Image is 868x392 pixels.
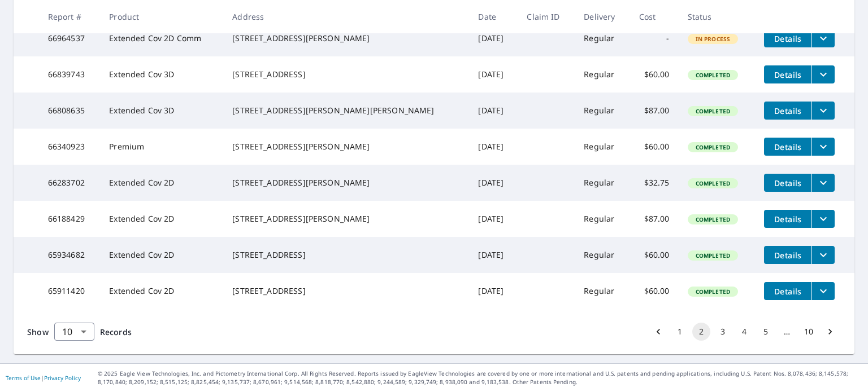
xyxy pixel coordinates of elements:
[100,273,223,309] td: Extended Cov 2D
[714,323,732,341] button: Go to page 3
[648,323,841,341] nav: pagination navigation
[100,165,223,201] td: Extended Cov 2D
[630,201,679,237] td: $87.00
[575,20,630,56] td: Regular
[98,369,862,386] p: © 2025 Eagle View Technologies, Inc. and Pictometry International Corp. All Rights Reserved. Repo...
[689,215,737,223] span: Completed
[764,102,811,120] button: detailsBtn-66808635
[764,29,811,47] button: detailsBtn-66964537
[39,273,101,309] td: 65911420
[757,323,775,341] button: Go to page 5
[39,165,101,201] td: 66283702
[630,237,679,273] td: $60.00
[39,201,101,237] td: 66188429
[39,237,101,273] td: 65934682
[811,282,835,300] button: filesDropdownBtn-65911420
[469,93,518,129] td: [DATE]
[232,105,460,116] div: [STREET_ADDRESS][PERSON_NAME][PERSON_NAME]
[39,20,101,56] td: 66964537
[689,179,737,187] span: Completed
[469,237,518,273] td: [DATE]
[232,249,460,261] div: [STREET_ADDRESS]
[764,282,811,300] button: detailsBtn-65911420
[469,20,518,56] td: [DATE]
[811,29,835,47] button: filesDropdownBtn-66964537
[6,375,81,381] p: |
[649,323,667,341] button: Go to previous page
[100,20,223,56] td: Extended Cov 2D Comm
[575,201,630,237] td: Regular
[800,323,818,341] button: Go to page 10
[689,71,737,79] span: Completed
[469,201,518,237] td: [DATE]
[232,213,460,224] div: [STREET_ADDRESS][PERSON_NAME]
[630,273,679,309] td: $60.00
[100,93,223,129] td: Extended Cov 3D
[771,105,805,116] span: Details
[575,237,630,273] td: Regular
[771,142,805,152] span: Details
[39,56,101,93] td: 66839743
[100,327,132,337] span: Records
[575,93,630,129] td: Regular
[735,323,753,341] button: Go to page 4
[811,138,835,156] button: filesDropdownBtn-66340923
[232,69,460,80] div: [STREET_ADDRESS]
[821,323,839,341] button: Go to next page
[771,286,805,297] span: Details
[39,93,101,129] td: 66808635
[100,201,223,237] td: Extended Cov 2D
[689,252,737,259] span: Completed
[469,129,518,165] td: [DATE]
[811,246,835,264] button: filesDropdownBtn-65934682
[44,374,81,382] a: Privacy Policy
[764,210,811,228] button: detailsBtn-66188429
[575,165,630,201] td: Regular
[630,93,679,129] td: $87.00
[54,316,94,347] div: 10
[100,56,223,93] td: Extended Cov 3D
[232,177,460,188] div: [STREET_ADDRESS][PERSON_NAME]
[689,107,737,115] span: Completed
[764,65,811,83] button: detailsBtn-66839743
[100,129,223,165] td: Premium
[811,210,835,228] button: filesDropdownBtn-66188429
[27,327,49,337] span: Show
[764,138,811,156] button: detailsBtn-66340923
[469,273,518,309] td: [DATE]
[630,56,679,93] td: $60.00
[671,323,689,341] button: Go to page 1
[811,102,835,120] button: filesDropdownBtn-66808635
[630,165,679,201] td: $32.75
[811,174,835,192] button: filesDropdownBtn-66283702
[232,285,460,297] div: [STREET_ADDRESS]
[39,129,101,165] td: 66340923
[689,288,737,296] span: Completed
[469,56,518,93] td: [DATE]
[764,174,811,192] button: detailsBtn-66283702
[778,326,796,337] div: …
[575,56,630,93] td: Regular
[811,65,835,83] button: filesDropdownBtn-66839743
[771,250,805,261] span: Details
[764,246,811,264] button: detailsBtn-65934682
[54,323,94,341] div: Show 10 records
[771,33,805,44] span: Details
[469,165,518,201] td: [DATE]
[575,129,630,165] td: Regular
[100,237,223,273] td: Extended Cov 2D
[771,214,805,224] span: Details
[232,141,460,152] div: [STREET_ADDRESS][PERSON_NAME]
[630,129,679,165] td: $60.00
[232,33,460,44] div: [STREET_ADDRESS][PERSON_NAME]
[689,143,737,151] span: Completed
[771,69,805,80] span: Details
[575,273,630,309] td: Regular
[771,178,805,188] span: Details
[6,374,41,382] a: Terms of Use
[689,35,737,43] span: In Process
[692,323,710,341] button: page 2
[630,20,679,56] td: -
